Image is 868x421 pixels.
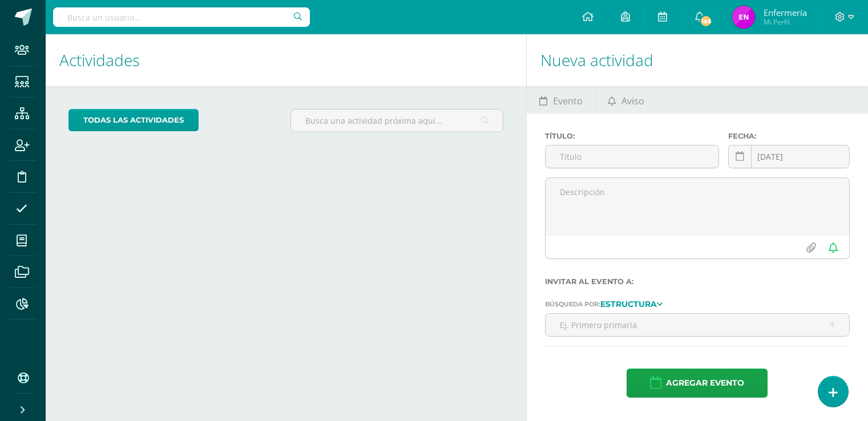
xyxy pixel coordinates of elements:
[291,110,503,132] input: Busca una actividad próxima aquí...
[700,15,712,27] span: 186
[68,109,199,131] a: todas las Actividades
[545,300,600,308] span: Búsqueda por:
[546,314,849,336] input: Ej. Primero primaria
[732,6,755,29] img: 9282fce470099ad46d32b14798152acb.png
[553,87,583,115] span: Evento
[621,87,644,115] span: Aviso
[600,299,663,307] a: Estructura
[729,145,849,168] input: Fecha de entrega
[53,7,310,27] input: Busca un usuario...
[546,145,718,168] input: Título
[595,86,656,114] a: Aviso
[545,132,719,140] label: Título:
[764,7,807,18] span: Enfermería
[545,277,850,286] label: Invitar al evento a:
[728,132,850,140] label: Fecha:
[764,17,807,27] span: Mi Perfil
[527,86,595,114] a: Evento
[627,369,768,398] button: Agregar evento
[59,34,512,86] h1: Actividades
[600,299,657,309] strong: Estructura
[540,34,854,86] h1: Nueva actividad
[666,369,744,397] span: Agregar evento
